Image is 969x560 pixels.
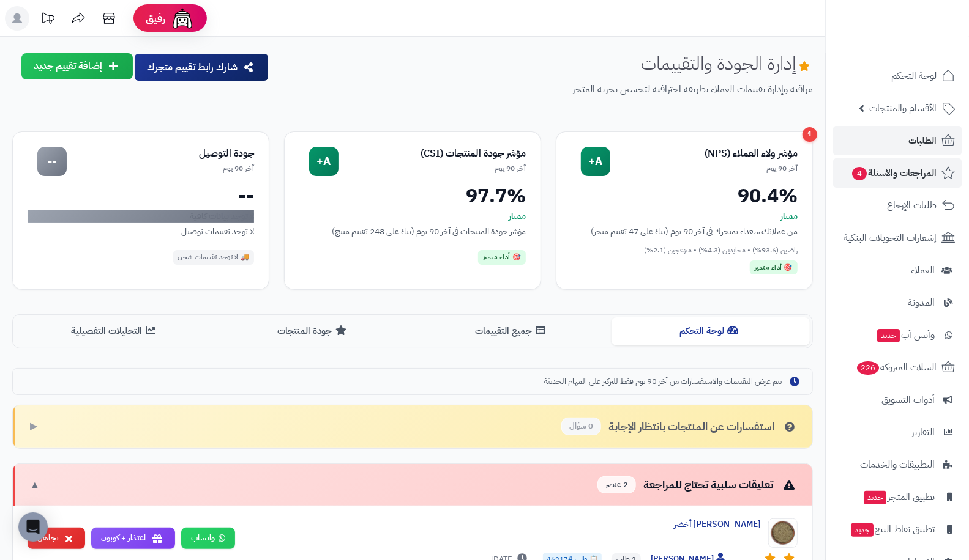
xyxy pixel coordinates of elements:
span: المراجعات والأسئلة [851,164,937,182]
a: تحديثات المنصة [32,6,63,34]
button: جودة المنتجات [214,317,413,345]
div: 🎯 أداء متميز [750,260,798,275]
div: 97.7% [299,186,526,205]
p: مراقبة وإدارة تقييمات العملاء بطريقة احترافية لتحسين تجربة المتجر [279,83,813,97]
div: 🚚 لا توجد تقييمات شحن [173,250,255,265]
button: شارك رابط تقييم متجرك [135,54,268,81]
div: آخر 90 يوم [67,163,254,174]
img: Product [768,518,798,548]
span: 2 عنصر [597,476,636,494]
div: A+ [581,147,610,176]
span: العملاء [911,262,935,279]
span: 0 سؤال [561,418,601,435]
span: أدوات التسويق [881,391,935,408]
a: أدوات التسويق [833,385,962,414]
a: المراجعات والأسئلة4 [833,158,962,188]
div: [PERSON_NAME] أخضر [245,518,761,531]
span: يتم عرض التقييمات والاستفسارات من آخر 90 يوم فقط للتركيز على المهام الحديثة [544,376,782,388]
button: لوحة التحكم [612,317,810,345]
div: -- [37,147,67,176]
div: من عملائك سعداء بمتجرك في آخر 90 يوم (بناءً على 47 تقييم متجر) [571,225,798,238]
div: ممتاز [571,210,798,223]
span: الأقسام والمنتجات [869,100,937,117]
a: المدونة [833,288,962,317]
span: 226 [857,361,879,375]
a: السلات المتروكة226 [833,353,962,382]
a: طلبات الإرجاع [833,191,962,220]
a: الطلبات [833,126,962,155]
div: ممتاز [299,210,526,223]
div: لا توجد تقييمات توصيل [28,225,254,238]
span: التطبيقات والخدمات [860,456,935,473]
div: 90.4% [571,186,798,205]
button: إضافة تقييم جديد [21,53,133,79]
a: تطبيق نقاط البيعجديد [833,515,962,544]
div: 1 [803,127,817,142]
span: ▶ [30,419,37,433]
button: اعتذار + كوبون [91,528,175,549]
div: راضين (93.6%) • محايدين (4.3%) • منزعجين (2.1%) [571,245,798,256]
div: 🎯 أداء متميز [478,250,526,265]
span: جديد [877,329,900,342]
a: إشعارات التحويلات البنكية [833,223,962,252]
span: تطبيق المتجر [862,488,935,506]
span: ▼ [30,478,40,492]
a: التطبيقات والخدمات [833,450,962,479]
button: التحليلات التفصيلية [15,317,214,345]
span: المدونة [908,294,935,311]
span: تطبيق نقاط البيع [850,521,935,538]
a: التقارير [833,418,962,447]
span: التقارير [911,424,935,441]
h1: إدارة الجودة والتقييمات [641,53,813,73]
div: Open Intercom Messenger [18,512,48,542]
div: مؤشر ولاء العملاء (NPS) [610,147,798,161]
a: العملاء [833,256,962,285]
span: طلبات الإرجاع [887,197,937,214]
div: آخر 90 يوم [339,163,526,174]
div: آخر 90 يوم [610,163,798,174]
span: السلات المتروكة [856,359,937,376]
div: مؤشر جودة المنتجات في آخر 90 يوم (بناءً على 248 تقييم منتج) [299,225,526,238]
span: الطلبات [908,132,937,149]
span: إشعارات التحويلات البنكية [844,229,937,246]
button: تجاهل [28,528,85,549]
span: لوحة التحكم [891,67,937,84]
div: مؤشر جودة المنتجات (CSI) [339,147,526,161]
a: تطبيق المتجرجديد [833,482,962,512]
img: ai-face.png [170,6,195,31]
div: A+ [309,147,339,176]
a: لوحة التحكم [833,61,962,90]
div: لا توجد بيانات كافية [28,210,254,223]
span: رفيق [146,11,165,26]
span: جديد [851,523,874,537]
div: تعليقات سلبية تحتاج للمراجعة [597,476,798,494]
span: جديد [864,491,886,504]
a: وآتس آبجديد [833,320,962,350]
a: واتساب [181,528,235,549]
span: وآتس آب [876,326,935,344]
div: -- [28,186,254,205]
button: جميع التقييمات [413,317,612,345]
div: استفسارات عن المنتجات بانتظار الإجابة [561,418,798,435]
img: logo-2.png [886,32,957,58]
div: جودة التوصيل [67,147,254,161]
span: 4 [852,167,867,180]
